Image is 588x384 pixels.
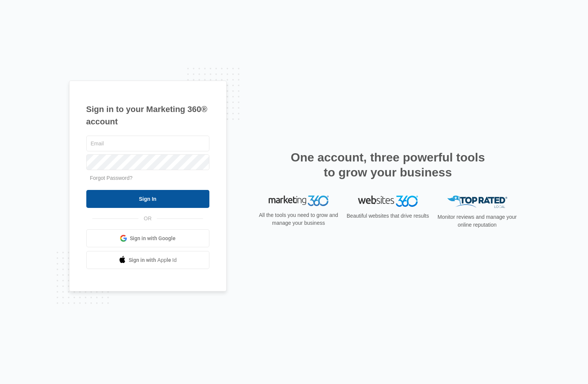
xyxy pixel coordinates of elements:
[86,103,209,128] h1: Sign in to your Marketing 360® account
[86,251,209,269] a: Sign in with Apple Id
[86,229,209,247] a: Sign in with Google
[257,211,341,227] p: All the tools you need to grow and manage your business
[86,190,209,208] input: Sign In
[269,196,329,206] img: Marketing 360
[435,213,519,229] p: Monitor reviews and manage your online reputation
[130,235,176,242] span: Sign in with Google
[86,136,209,151] input: Email
[138,215,157,223] span: OR
[358,196,418,206] img: Websites 360
[346,212,430,220] p: Beautiful websites that drive results
[447,196,507,208] img: Top Rated Local
[289,150,487,180] h2: One account, three powerful tools to grow your business
[90,175,133,181] a: Forgot Password?
[129,256,177,264] span: Sign in with Apple Id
